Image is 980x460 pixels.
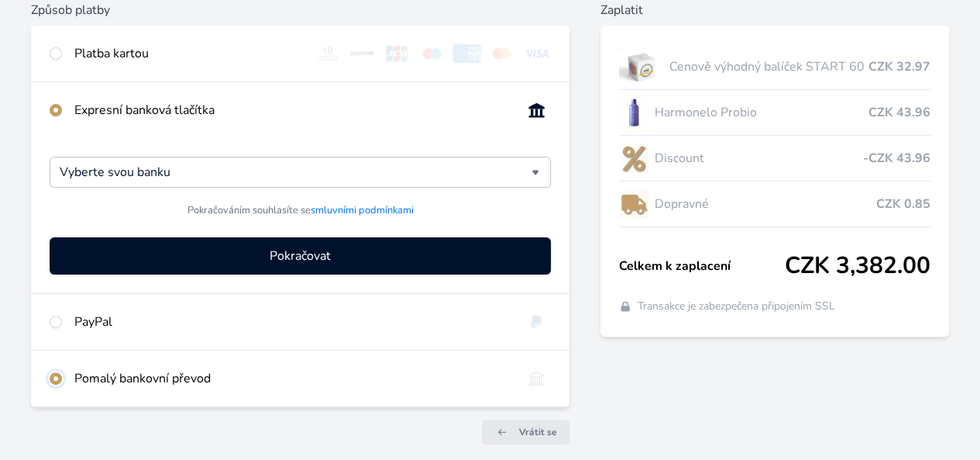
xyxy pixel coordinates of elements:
[519,426,557,438] span: Vrátit se
[876,195,930,213] span: CZK 0.85
[522,313,551,331] img: paypal.svg
[868,103,930,122] span: CZK 43.96
[452,44,481,63] img: amex.svg
[314,44,342,63] img: diners.svg
[600,1,949,19] h6: Zaplatit
[482,420,569,444] a: Vrátit se
[619,93,648,132] img: CLEAN_PROBIO_se_stinem_x-lo.jpg
[863,149,930,168] span: -CZK 43.96
[785,252,930,280] span: CZK 3,382.00
[619,47,663,86] img: start.jpg
[187,203,414,218] span: Pokračováním souhlasíte se
[522,101,551,119] img: onlineBanking_CZ.svg
[74,101,510,119] div: Expresní banková tlačítka
[418,44,446,63] img: maestro.svg
[655,103,868,122] span: Harmonelo Probio
[487,44,516,63] img: mc.svg
[311,203,414,217] a: smluvními podmínkami
[50,157,551,188] div: Vyberte svou banku
[638,299,835,314] span: Transakce je zabezpečena připojením SSL
[868,57,930,76] span: CZK 32.97
[270,247,331,265] span: Pokračovat
[74,369,510,388] div: Pomalý bankovní převod
[522,369,551,388] img: bankTransfer_IBAN.svg
[74,44,301,63] div: Platba kartou
[50,237,551,275] button: Pokračovat
[348,44,377,63] img: discover.svg
[522,44,551,63] img: visa.svg
[60,163,531,182] input: Hledat...
[383,44,411,63] img: jcb.svg
[619,257,785,275] span: Celkem k zaplacení
[655,149,863,168] span: Discount
[619,185,648,223] img: delivery-lo.png
[31,1,569,19] h6: Způsob platby
[619,139,648,178] img: discount-lo.png
[669,57,868,76] span: Cenově výhodný balíček START 60
[74,313,510,331] div: PayPal
[655,195,876,213] span: Dopravné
